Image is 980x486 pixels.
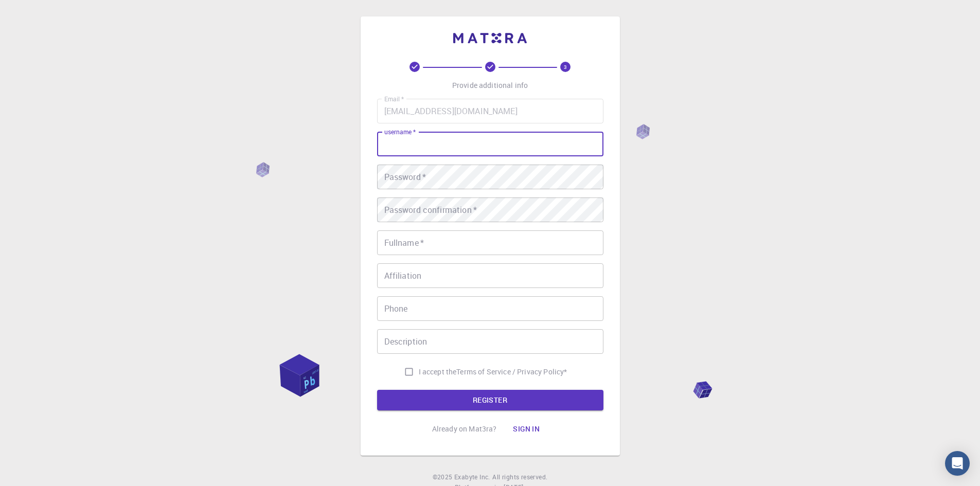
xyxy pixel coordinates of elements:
[456,367,567,377] a: Terms of Service / Privacy Policy*
[433,472,454,482] span: © 2025
[564,63,567,70] text: 3
[454,472,490,482] a: Exabyte Inc.
[945,451,970,476] div: Open Intercom Messenger
[384,95,404,103] label: Email
[505,419,548,439] button: Sign in
[454,473,490,481] span: Exabyte Inc.
[377,390,603,410] button: REGISTER
[432,424,497,434] p: Already on Mat3ra?
[384,128,416,136] label: username
[492,472,547,482] span: All rights reserved.
[456,367,567,377] p: Terms of Service / Privacy Policy *
[419,367,457,377] span: I accept the
[452,80,528,91] p: Provide additional info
